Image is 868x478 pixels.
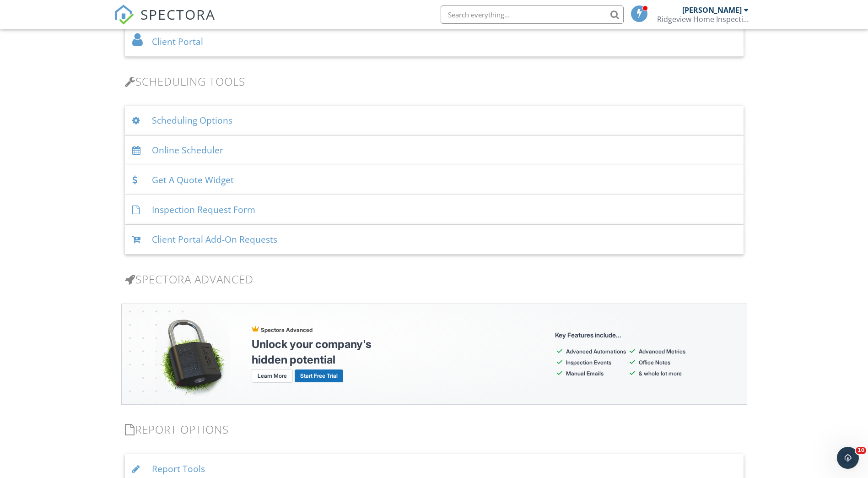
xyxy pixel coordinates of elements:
[555,331,699,340] p: Key Features include...
[856,447,866,454] span: 10
[295,369,343,382] a: Start Free Trial
[639,369,699,378] li: & whole lot more
[125,195,744,225] div: Inspection Request Form
[441,5,624,24] input: Search everything...
[639,358,699,367] li: Office Notes
[566,347,626,356] li: Advanced Automations
[125,136,744,165] div: Online Scheduler
[114,12,216,32] a: SPECTORA
[252,326,384,335] p: Spectora Advanced
[639,347,699,356] li: Advanced Metrics
[114,5,134,25] img: The Best Home Inspection Software - Spectora
[566,358,626,367] li: Inspection Events
[125,423,744,435] h3: Report Options
[125,165,744,195] div: Get A Quote Widget
[125,106,744,136] div: Scheduling Options
[125,27,744,57] div: Client Portal
[155,311,230,397] img: advanced-banner-lock-bf2dd22045aa92028a05da25ec7952b8f03d05eaf7d1d8cb809cafb6bacd2dbd.png
[682,5,742,15] div: [PERSON_NAME]
[566,369,626,378] li: Manual Emails
[125,225,744,255] div: Client Portal Add-On Requests
[122,304,183,405] img: advanced-banner-bg-f6ff0eecfa0ee76150a1dea9fec4b49f333892f74bc19f1b897a312d7a1b2ff3.png
[125,75,744,87] h3: Scheduling Tools
[125,273,744,285] h3: Spectora Advanced
[657,15,749,24] div: Ridgeview Home Inspections Ltd.
[837,447,859,469] iframe: Intercom live chat
[140,5,216,24] span: SPECTORA
[252,337,384,367] h4: Unlock your company's hidden potential
[252,369,293,383] a: Learn More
